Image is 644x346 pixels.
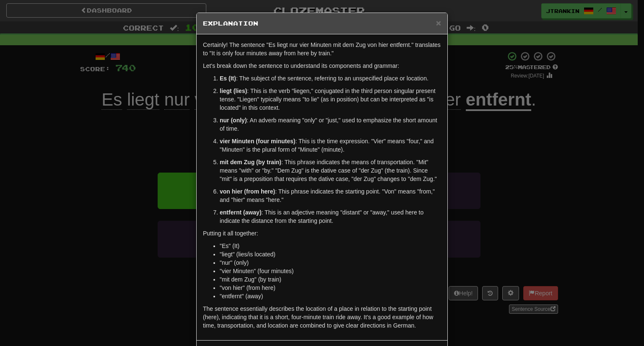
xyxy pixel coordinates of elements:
[220,292,441,300] li: "entfernt" (away)
[203,229,441,238] p: Putting it all together:
[220,275,441,284] li: "mit dem Zug" (by train)
[220,242,441,250] li: "Es" (It)
[220,159,281,165] strong: mit dem Zug (by train)
[436,18,441,27] button: Close
[203,41,441,57] p: Certainly! The sentence "Es liegt nur vier Minuten mit dem Zug von hier entfernt." translates to ...
[220,74,441,83] p: : The subject of the sentence, referring to an unspecified place or location.
[220,88,247,94] strong: liegt (lies)
[220,267,441,275] li: "vier Minuten" (four minutes)
[220,284,441,292] li: "von hier" (from here)
[220,137,441,154] p: : This is the time expression. "Vier" means "four," and "Minuten" is the plural form of "Minute" ...
[220,87,441,112] p: : This is the verb "liegen," conjugated in the third person singular present tense. "Liegen" typi...
[203,305,441,330] p: The sentence essentially describes the location of a place in relation to the starting point (her...
[203,62,441,70] p: Let's break down the sentence to understand its components and grammar:
[220,188,275,195] strong: von hier (from here)
[220,158,441,183] p: : This phrase indicates the means of transportation. "Mit" means "with" or "by." "Dem Zug" is the...
[220,250,441,258] li: "liegt" (lies/is located)
[220,258,441,267] li: "nur" (only)
[220,208,441,225] p: : This is an adjective meaning "distant" or "away," used here to indicate the distance from the s...
[220,209,262,216] strong: entfernt (away)
[203,19,441,28] h5: Explanation
[220,116,441,133] p: : An adverb meaning "only" or "just," used to emphasize the short amount of time.
[220,117,247,124] strong: nur (only)
[436,18,441,28] span: ×
[220,75,236,82] strong: Es (It)
[220,138,295,145] strong: vier Minuten (four minutes)
[220,187,441,204] p: : This phrase indicates the starting point. "Von" means "from," and "hier" means "here."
